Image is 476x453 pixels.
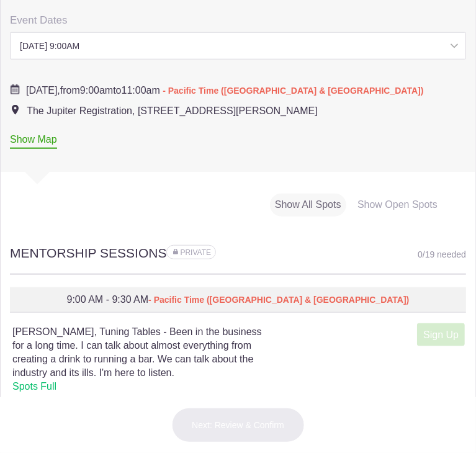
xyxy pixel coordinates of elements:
[148,295,409,305] span: - Pacific Time ([GEOGRAPHIC_DATA] & [GEOGRAPHIC_DATA])
[270,194,346,217] div: Show All Spots
[10,243,466,275] h2: MENTORSHIP SESSIONS
[181,248,212,257] span: PRIVATE
[26,85,424,96] span: from to
[10,287,466,313] div: 9:00 AM - 9:30 AM
[12,380,276,393] div: Spots Full
[27,105,318,116] span: The Jupiter Registration, [STREET_ADDRESS][PERSON_NAME]
[163,86,423,96] span: - Pacific Time ([GEOGRAPHIC_DATA] & [GEOGRAPHIC_DATA])
[10,84,20,94] img: Cal purple
[353,194,442,217] div: Show Open Spots
[80,85,113,96] span: 9:00am
[423,249,425,259] span: /
[173,249,178,254] img: Lock
[10,134,57,149] a: Show Map
[171,408,305,442] button: Next: Review & Confirm
[10,11,466,30] h3: Event Dates
[173,248,211,257] span: Sign ups for this sign up list are private. Your sign up will be visible only to you and the even...
[26,85,60,96] span: [DATE],
[418,245,466,264] div: 0 19 needed
[12,325,276,393] h4: [PERSON_NAME], Tuning Tables - Been in the business for a long time. I can talk about almost ever...
[122,85,160,96] span: 11:00am
[12,105,19,115] img: Event location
